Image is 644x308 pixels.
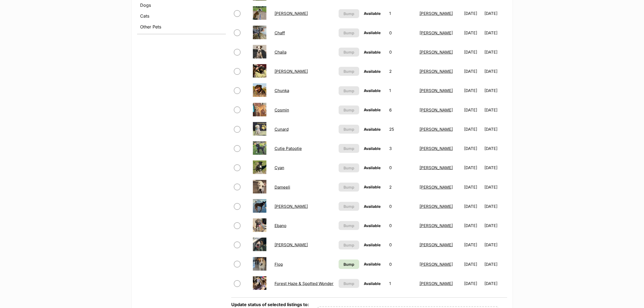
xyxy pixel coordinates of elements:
[344,146,354,151] span: Bump
[364,146,381,151] span: Available
[364,165,381,170] span: Available
[484,158,506,177] td: [DATE]
[462,43,484,61] td: [DATE]
[339,241,359,250] button: Bump
[484,274,506,293] td: [DATE]
[339,106,359,114] button: Bump
[137,0,226,10] a: Dogs
[420,242,453,247] a: [PERSON_NAME]
[387,255,417,274] td: 0
[339,9,359,18] button: Bump
[484,62,506,81] td: [DATE]
[344,281,354,286] span: Bump
[387,43,417,61] td: 0
[231,302,309,307] label: Update status of selected listings to:
[275,262,283,267] a: Flop
[387,81,417,100] td: 1
[387,4,417,23] td: 1
[484,178,506,196] td: [DATE]
[484,81,506,100] td: [DATE]
[462,24,484,42] td: [DATE]
[364,127,381,132] span: Available
[462,158,484,177] td: [DATE]
[420,127,453,132] a: [PERSON_NAME]
[364,185,381,189] span: Available
[364,223,381,228] span: Available
[364,262,381,266] span: Available
[484,235,506,254] td: [DATE]
[137,11,226,21] a: Cats
[344,49,354,55] span: Bump
[484,120,506,139] td: [DATE]
[339,202,359,211] button: Bump
[462,255,484,274] td: [DATE]
[364,88,381,93] span: Available
[387,120,417,139] td: 25
[275,88,289,93] a: Chunka
[420,30,453,35] a: [PERSON_NAME]
[275,165,284,170] a: Cyan
[462,235,484,254] td: [DATE]
[275,11,308,16] a: [PERSON_NAME]
[484,4,506,23] td: [DATE]
[339,221,359,230] button: Bump
[364,50,381,54] span: Available
[420,165,453,170] a: [PERSON_NAME]
[420,69,453,74] a: [PERSON_NAME]
[462,139,484,158] td: [DATE]
[387,101,417,119] td: 6
[484,24,506,42] td: [DATE]
[420,107,453,113] a: [PERSON_NAME]
[387,178,417,196] td: 2
[344,68,354,74] span: Bump
[484,216,506,235] td: [DATE]
[275,281,334,286] a: Forest Haze & Spotted Wonder
[387,274,417,293] td: 1
[484,197,506,216] td: [DATE]
[339,125,359,134] button: Bump
[484,101,506,119] td: [DATE]
[339,48,359,57] button: Bump
[275,146,302,151] a: Cutie Patootie
[344,204,354,209] span: Bump
[387,62,417,81] td: 2
[364,30,381,35] span: Available
[275,69,308,74] a: [PERSON_NAME]
[137,22,226,32] a: Other Pets
[344,30,354,36] span: Bump
[364,107,381,112] span: Available
[364,243,381,247] span: Available
[344,165,354,171] span: Bump
[344,223,354,228] span: Bump
[275,204,308,209] a: [PERSON_NAME]
[387,24,417,42] td: 0
[420,146,453,151] a: [PERSON_NAME]
[364,69,381,74] span: Available
[339,144,359,153] button: Bump
[462,81,484,100] td: [DATE]
[420,223,453,228] a: [PERSON_NAME]
[484,139,506,158] td: [DATE]
[275,127,289,132] a: Cunard
[387,216,417,235] td: 0
[364,204,381,209] span: Available
[420,88,453,93] a: [PERSON_NAME]
[462,4,484,23] td: [DATE]
[387,158,417,177] td: 0
[484,43,506,61] td: [DATE]
[364,281,381,286] span: Available
[339,260,359,269] a: Bump
[484,255,506,274] td: [DATE]
[344,88,354,94] span: Bump
[462,216,484,235] td: [DATE]
[275,30,285,35] a: Chaff
[420,50,453,55] a: [PERSON_NAME]
[344,11,354,17] span: Bump
[339,279,359,288] button: Bump
[462,62,484,81] td: [DATE]
[344,261,354,267] span: Bump
[387,197,417,216] td: 0
[462,274,484,293] td: [DATE]
[339,163,359,172] button: Bump
[275,185,290,190] a: Dameeli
